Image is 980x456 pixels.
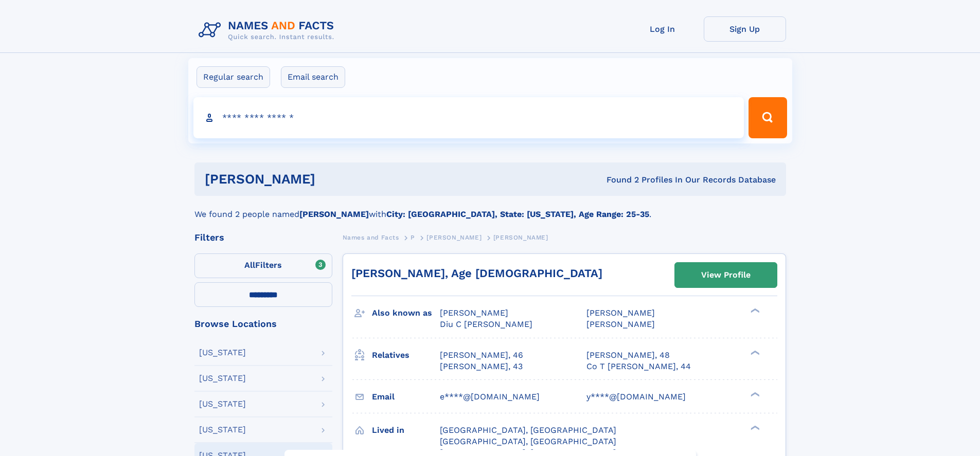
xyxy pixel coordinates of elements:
[193,97,744,138] input: search input
[704,16,786,42] a: Sign Up
[199,349,246,357] div: [US_STATE]
[586,350,670,361] a: [PERSON_NAME], 48
[701,263,751,287] div: View Profile
[461,174,776,186] div: Found 2 Profiles In Our Records Database
[194,253,332,278] label: Filters
[426,231,482,244] a: [PERSON_NAME]
[351,267,602,280] a: [PERSON_NAME], Age [DEMOGRAPHIC_DATA]
[194,196,786,221] div: We found 2 people named with .
[411,231,415,244] a: P
[386,209,649,219] b: City: [GEOGRAPHIC_DATA], State: [US_STATE], Age Range: 25-35
[426,234,482,241] span: [PERSON_NAME]
[586,319,655,329] span: [PERSON_NAME]
[621,16,704,42] a: Log In
[194,16,343,44] img: Logo Names and Facts
[586,361,691,372] a: Co T [PERSON_NAME], 44
[199,400,246,408] div: [US_STATE]
[748,307,760,314] div: ❯
[281,66,345,88] label: Email search
[299,209,369,219] b: [PERSON_NAME]
[197,66,270,88] label: Regular search
[748,391,760,397] div: ❯
[372,422,440,439] h3: Lived in
[199,426,246,434] div: [US_STATE]
[372,346,440,364] h3: Relatives
[675,263,777,287] a: View Profile
[748,424,760,431] div: ❯
[194,233,332,242] div: Filters
[244,260,255,270] span: All
[440,319,532,329] span: Diu C [PERSON_NAME]
[372,304,440,322] h3: Also known as
[199,374,246,382] div: [US_STATE]
[440,425,616,435] span: [GEOGRAPHIC_DATA], [GEOGRAPHIC_DATA]
[440,308,508,318] span: [PERSON_NAME]
[748,349,760,356] div: ❯
[440,361,523,372] a: [PERSON_NAME], 43
[411,234,415,241] span: P
[194,319,332,329] div: Browse Locations
[372,388,440,406] h3: Email
[440,436,616,446] span: [GEOGRAPHIC_DATA], [GEOGRAPHIC_DATA]
[205,173,461,186] h1: [PERSON_NAME]
[586,308,655,318] span: [PERSON_NAME]
[440,350,523,361] a: [PERSON_NAME], 46
[749,97,787,138] button: Search Button
[343,231,399,244] a: Names and Facts
[493,234,548,241] span: [PERSON_NAME]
